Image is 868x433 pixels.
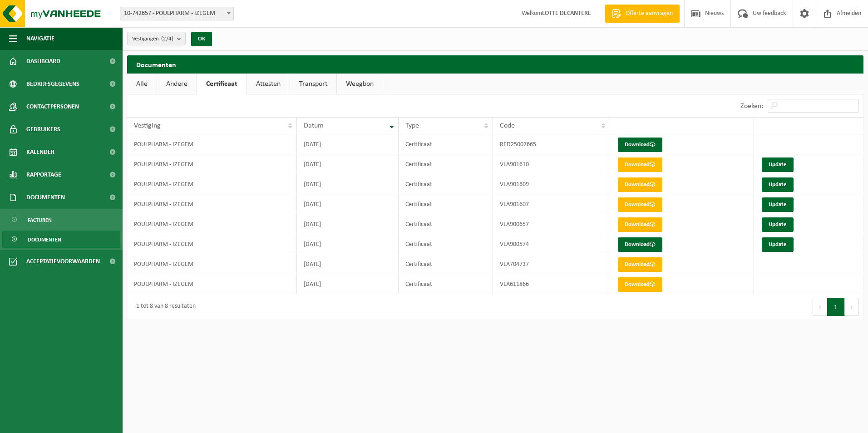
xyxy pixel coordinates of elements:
span: Documenten [28,231,61,248]
td: Certificaat [399,174,493,194]
td: POULPHARM - IZEGEM [127,174,297,194]
td: [DATE] [297,194,399,214]
a: Download [618,237,662,252]
a: Download [618,157,662,172]
td: [DATE] [297,174,399,194]
div: 1 tot 8 van 8 resultaten [132,299,196,315]
a: Alle [127,74,157,94]
td: POULPHARM - IZEGEM [127,214,297,234]
td: Certificaat [399,234,493,254]
a: Download [618,257,662,272]
td: Certificaat [399,154,493,174]
span: Gebruikers [26,118,60,141]
td: POULPHARM - IZEGEM [127,154,297,174]
span: 10-742657 - POULPHARM - IZEGEM [120,7,233,20]
a: Update [762,197,794,212]
span: Code [500,122,515,129]
a: Download [618,177,662,192]
a: Download [618,217,662,232]
a: Facturen [2,211,120,228]
td: Certificaat [399,134,493,154]
a: Update [762,217,794,232]
td: [DATE] [297,154,399,174]
span: Dashboard [26,50,60,73]
td: VLA900657 [493,214,610,234]
button: Previous [813,298,827,316]
a: Andere [157,74,197,94]
td: RED25007665 [493,134,610,154]
a: Update [762,237,794,252]
td: VLA900574 [493,234,610,254]
td: Certificaat [399,274,493,294]
td: VLA704737 [493,254,610,274]
count: (2/4) [161,36,173,42]
td: [DATE] [297,274,399,294]
button: 1 [827,298,845,316]
td: [DATE] [297,254,399,274]
td: VLA901610 [493,154,610,174]
a: Documenten [2,231,120,248]
td: VLA901609 [493,174,610,194]
td: POULPHARM - IZEGEM [127,134,297,154]
span: Vestiging [134,122,161,129]
td: Certificaat [399,194,493,214]
a: Offerte aanvragen [605,5,680,23]
a: Download [618,277,662,292]
td: [DATE] [297,214,399,234]
td: Certificaat [399,254,493,274]
a: Download [618,197,662,212]
td: POULPHARM - IZEGEM [127,254,297,274]
span: Documenten [26,186,65,209]
td: POULPHARM - IZEGEM [127,274,297,294]
a: Transport [290,74,336,94]
a: Attesten [247,74,290,94]
span: Facturen [28,212,52,229]
a: Weegbon [337,74,383,94]
span: Navigatie [26,27,54,50]
h2: Documenten [127,55,863,73]
strong: LOTTE DECANTERE [542,10,591,17]
td: [DATE] [297,134,399,154]
span: Type [405,122,419,129]
span: Bedrijfsgegevens [26,73,79,95]
td: [DATE] [297,234,399,254]
button: Next [845,298,859,316]
span: Contactpersonen [26,95,79,118]
button: OK [191,32,212,46]
button: Vestigingen(2/4) [127,32,186,45]
a: Download [618,138,662,152]
a: Update [762,177,794,192]
span: Kalender [26,141,54,163]
span: Vestigingen [132,32,173,46]
span: Offerte aanvragen [623,9,675,18]
td: POULPHARM - IZEGEM [127,194,297,214]
td: VLA901607 [493,194,610,214]
label: Zoeken: [740,103,763,110]
a: Certificaat [197,74,247,94]
td: Certificaat [399,214,493,234]
td: POULPHARM - IZEGEM [127,234,297,254]
span: Rapportage [26,163,61,186]
span: Acceptatievoorwaarden [26,250,100,273]
a: Update [762,157,794,172]
td: VLA611866 [493,274,610,294]
span: Datum [304,122,324,129]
